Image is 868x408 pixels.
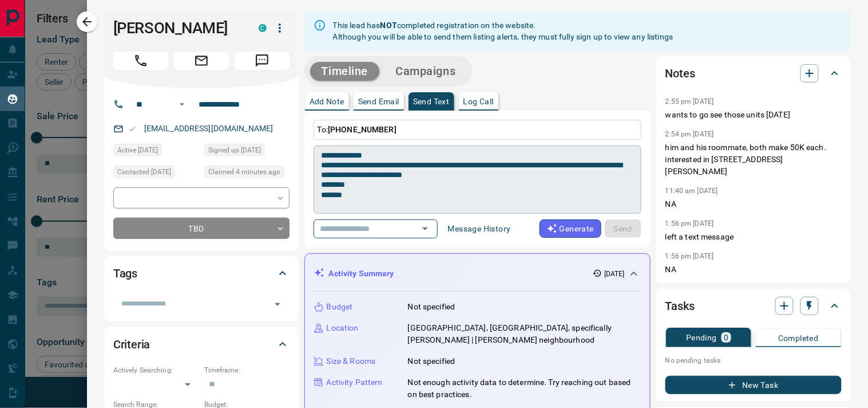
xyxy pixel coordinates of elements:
[384,62,467,81] button: Campaigns
[665,60,842,87] div: Notes
[665,64,695,83] h2: Notes
[408,355,455,367] p: Not specified
[665,142,842,178] p: him and his roommate, both make 50K each. interested in [STREET_ADDRESS][PERSON_NAME]
[113,335,150,354] h2: Criteria
[665,376,842,394] button: New Task
[381,21,397,30] strong: NOT
[665,297,695,315] h2: Tasks
[778,334,819,342] p: Completed
[113,144,199,160] div: Sun Sep 07 2025
[144,124,274,133] a: [EMAIL_ADDRESS][DOMAIN_NAME]
[208,144,261,156] span: Signed up [DATE]
[208,166,280,178] span: Claimed 4 minutes ago
[463,97,494,105] p: Log Call
[417,221,433,237] button: Open
[314,263,641,284] div: Activity Summary[DATE]
[113,331,290,358] div: Criteria
[441,219,518,238] button: Message History
[329,268,394,280] p: Activity Summary
[314,120,641,140] p: To:
[327,322,359,334] p: Location
[113,365,199,375] p: Actively Searching:
[204,144,290,160] div: Sun Sep 07 2025
[413,97,450,105] p: Send Text
[113,19,241,37] h1: [PERSON_NAME]
[310,97,344,105] p: Add Note
[358,97,399,105] p: Send Email
[117,166,171,178] span: Contacted [DATE]
[686,334,717,342] p: Pending
[113,264,137,283] h2: Tags
[117,144,158,156] span: Active [DATE]
[604,269,625,279] p: [DATE]
[327,301,353,313] p: Budget
[333,15,673,47] div: This lead has completed registration on the website. Although you will be able to send them listi...
[665,264,842,276] p: NA
[128,125,136,133] svg: Email Valid
[175,97,189,111] button: Open
[327,376,383,389] p: Activity Pattern
[540,219,601,238] button: Generate
[174,52,229,70] span: Email
[724,334,728,342] p: 0
[113,166,199,182] div: Tue Sep 09 2025
[665,97,714,105] p: 2:55 pm [DATE]
[113,52,168,70] span: Call
[665,109,842,121] p: wants to go see those units [DATE]
[310,62,380,81] button: Timeline
[408,322,641,346] p: [GEOGRAPHIC_DATA], [GEOGRAPHIC_DATA], specifically [PERSON_NAME] | [PERSON_NAME] neighbourhood
[665,198,842,210] p: NA
[113,218,290,239] div: TBD
[235,52,290,70] span: Message
[665,187,718,195] p: 11:40 am [DATE]
[269,296,286,312] button: Open
[665,231,842,243] p: left a text message
[408,376,641,401] p: Not enough activity data to determine. Try reaching out based on best practices.
[665,292,842,320] div: Tasks
[204,365,290,375] p: Timeframe:
[113,260,290,287] div: Tags
[204,166,290,182] div: Tue Sep 16 2025
[408,301,455,313] p: Not specified
[665,130,714,138] p: 2:54 pm [DATE]
[665,352,842,369] p: No pending tasks
[259,24,267,32] div: condos.ca
[665,219,714,227] p: 1:56 pm [DATE]
[327,355,376,367] p: Size & Rooms
[328,125,397,134] span: [PHONE_NUMBER]
[665,252,714,260] p: 1:56 pm [DATE]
